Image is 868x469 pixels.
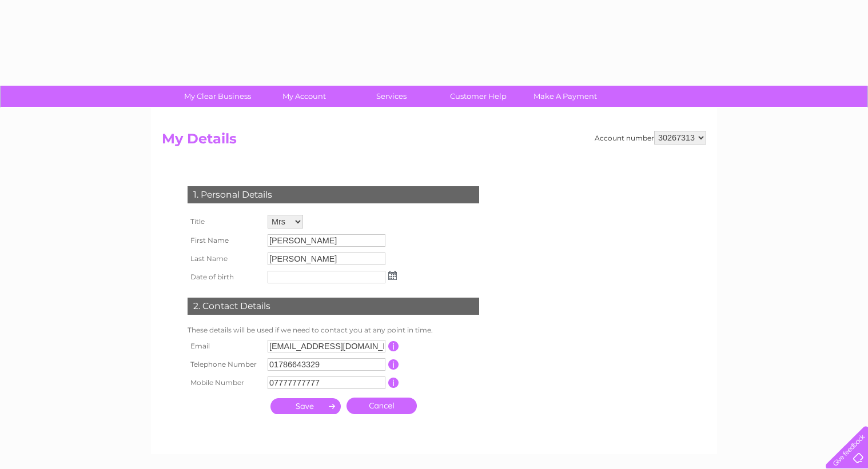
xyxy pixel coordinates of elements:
th: Telephone Number [185,355,265,374]
a: Make A Payment [518,86,612,107]
div: Account number [595,131,706,145]
th: Email [185,337,265,355]
div: 2. Contact Details [188,298,479,315]
input: Submit [270,398,341,414]
input: Information [388,341,399,351]
input: Information [388,378,399,388]
img: ... [388,271,397,280]
th: Date of birth [185,268,265,286]
a: My Account [257,86,352,107]
th: Mobile Number [185,374,265,392]
a: Customer Help [431,86,525,107]
input: Information [388,359,399,370]
a: Cancel [347,398,417,414]
div: 1. Personal Details [188,186,479,203]
th: Title [185,212,265,231]
td: These details will be used if we need to contact you at any point in time. [185,323,482,337]
th: First Name [185,231,265,250]
h2: My Details [162,131,706,153]
a: My Clear Business [170,86,265,107]
th: Last Name [185,250,265,268]
a: Services [344,86,439,107]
